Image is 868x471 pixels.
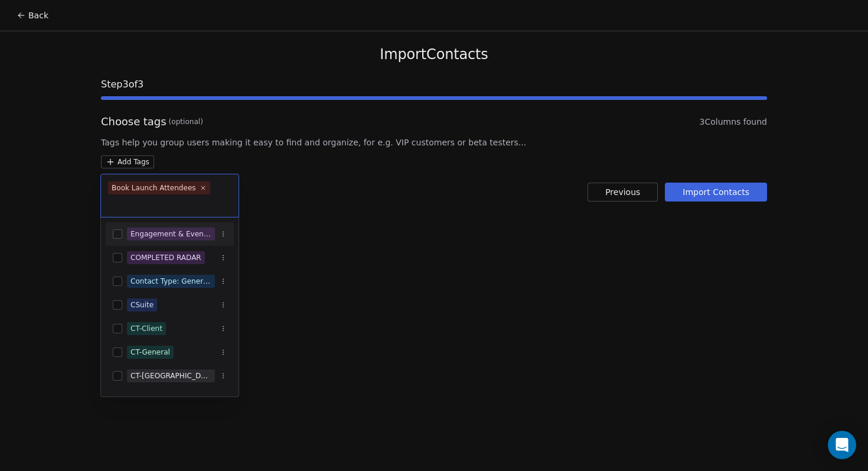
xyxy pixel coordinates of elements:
div: CT-General [130,347,170,358]
div: Book Launch Attendees [112,183,196,193]
div: CT-Client [130,323,162,334]
div: Engagement & Events: Exec Forum - Attended [130,229,211,239]
div: COMPLETED RADAR [130,252,201,263]
div: CT-[GEOGRAPHIC_DATA] [130,371,211,381]
div: Contact Type: General Contact [130,276,211,287]
div: CSuite [130,300,154,310]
